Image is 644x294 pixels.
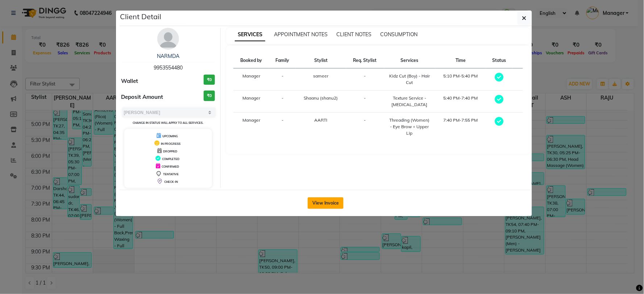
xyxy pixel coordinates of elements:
small: Change in status will apply to all services. [133,121,203,125]
button: View Invoice [308,197,344,209]
td: 7:40 PM-7:55 PM [435,113,486,141]
a: NARMDA [157,53,179,59]
th: Time [435,53,486,68]
span: CONSUMPTION [380,31,418,38]
th: Services [384,53,435,68]
span: DROPPED [163,150,177,153]
span: UPCOMING [162,134,178,138]
span: CLIENT NOTES [336,31,371,38]
td: - [346,113,384,141]
span: Wallet [121,77,138,85]
th: Booked by [233,53,269,68]
td: Manager [233,91,269,113]
td: 5:10 PM-5:40 PM [435,68,486,91]
span: COMPLETED [162,157,179,161]
th: Stylist [296,53,346,68]
h3: ₹0 [204,91,215,101]
td: - [346,68,384,91]
span: SERVICES [235,28,265,41]
th: Family [269,53,296,68]
span: Shaanu (shanu2) [304,95,338,101]
td: Manager [233,68,269,91]
span: IN PROGRESS [161,142,180,146]
td: 5:40 PM-7:40 PM [435,91,486,113]
td: - [346,91,384,113]
div: Kidz Cut (Boy) - Hair Cut [389,73,431,86]
th: Status [486,53,512,68]
span: TENTATIVE [163,172,179,176]
span: AARTI [314,117,327,123]
td: - [269,113,296,141]
td: Manager [233,113,269,141]
span: Deposit Amount [121,93,163,101]
h5: Client Detail [120,11,162,22]
span: APPOINTMENT NOTES [274,31,328,38]
div: Threading (Women) - Eye Brow + Upper Lip [389,117,431,136]
img: avatar [157,28,179,50]
div: Texture Service - [MEDICAL_DATA] [389,95,431,108]
h3: ₹0 [204,75,215,85]
td: - [269,91,296,113]
td: - [269,68,296,91]
span: sameer [313,73,328,79]
span: CHECK-IN [164,180,178,184]
span: 9953554480 [154,64,183,71]
span: CONFIRMED [162,165,179,168]
th: Req. Stylist [346,53,384,68]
